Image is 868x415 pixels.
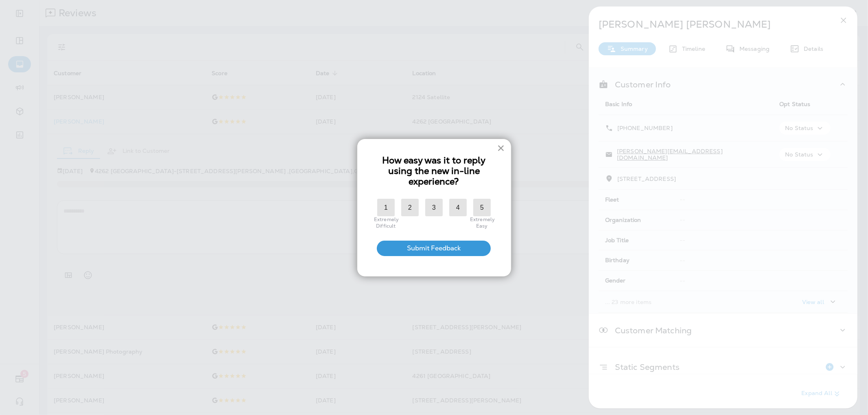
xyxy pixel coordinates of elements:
[449,199,467,216] label: 4
[497,141,505,154] button: Close
[374,216,398,229] div: Extremely Difficult
[401,199,419,216] label: 2
[377,241,491,256] button: Submit Feedback
[473,199,491,216] label: 5
[374,155,495,187] h3: How easy was it to reply using the new in-line experience?
[470,216,494,229] div: Extremely Easy
[425,199,443,216] label: 3
[377,199,395,216] label: 1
